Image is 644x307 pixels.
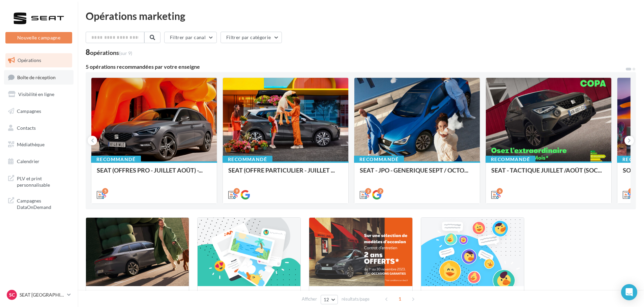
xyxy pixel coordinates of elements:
div: 8 [86,49,132,56]
a: SC SEAT [GEOGRAPHIC_DATA] [5,288,72,301]
span: Afficher [302,296,317,302]
div: Open Intercom Messenger [621,284,637,300]
a: Boîte de réception [4,70,74,85]
span: 1 [394,294,405,304]
span: PLV et print personnalisable [17,174,69,188]
div: 5 opérations recommandées par votre enseigne [86,64,625,69]
span: Visibilité en ligne [18,91,54,97]
a: Opérations [4,53,74,67]
a: Campagnes DataOnDemand [4,193,74,213]
a: Calendrier [4,154,74,168]
span: Opérations [18,57,41,63]
a: Campagnes [4,104,74,118]
span: Boîte de réception [17,74,56,80]
button: Nouvelle campagne [5,32,72,43]
div: 2 [365,188,371,194]
span: SEAT - JPO - GENERIQUE SEPT / OCTO... [360,166,468,174]
span: Campagnes [17,108,41,114]
a: PLV et print personnalisable [4,171,74,191]
span: Campagnes DataOnDemand [17,196,69,211]
button: 12 [321,295,338,304]
div: 6 [497,188,503,194]
span: 12 [324,297,329,302]
button: Filtrer par catégorie [221,32,282,43]
span: SEAT (OFFRE PARTICULIER - JUILLET ... [228,166,335,174]
div: Recommandé [354,156,404,163]
div: opérations [90,50,132,56]
button: Filtrer par canal [164,32,217,43]
span: Médiathèque [17,142,45,147]
span: Contacts [17,125,36,130]
div: 9 [234,188,240,194]
div: Opérations marketing [86,11,636,21]
span: SEAT (OFFRES PRO - JUILLET AOÛT) -... [97,166,203,174]
span: Calendrier [17,158,39,164]
div: Recommandé [223,156,272,163]
span: SEAT - TACTIQUE JUILLET /AOÛT (SOC... [491,166,602,174]
span: (sur 9) [119,50,132,56]
div: 3 [628,188,634,194]
div: 2 [377,188,383,194]
a: Contacts [4,121,74,135]
div: 5 [102,188,108,194]
div: Recommandé [486,156,535,163]
span: résultats/page [342,296,370,302]
p: SEAT [GEOGRAPHIC_DATA] [20,291,64,298]
a: Médiathèque [4,137,74,152]
div: Recommandé [91,156,141,163]
a: Visibilité en ligne [4,87,74,101]
span: SC [9,291,15,298]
